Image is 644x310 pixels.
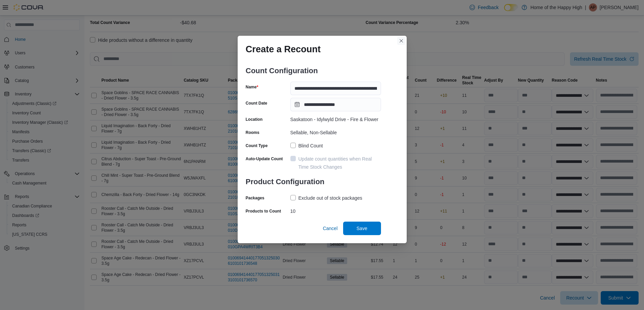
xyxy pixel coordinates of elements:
label: Count Type [246,143,268,148]
input: Press the down key to open a popover containing a calendar. [290,98,381,111]
button: Closes this modal window [397,37,405,45]
div: Blind Count [299,142,323,150]
h3: Count Configuration [246,60,381,82]
div: Sellable, Non-Sellable [290,127,381,135]
label: Location [246,117,263,122]
button: Save [343,222,381,235]
label: Auto-Update Count [246,156,283,162]
label: Count Date [246,101,267,106]
div: Exclude out of stock packages [299,194,362,202]
label: Rooms [246,130,260,135]
label: Packages [246,195,264,201]
label: Products to Count [246,208,281,214]
button: Cancel [320,222,340,235]
span: Cancel [323,225,338,232]
h3: Product Configuration [246,171,381,193]
div: 10 [290,206,381,214]
label: Name [246,84,258,90]
span: Save [357,225,367,232]
div: Update count quantities when Real Time Stock Changes [299,155,381,171]
div: Saskatoon - Idylwyld Drive - Fire & Flower [290,114,381,122]
h1: Create a Recount [246,44,321,55]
